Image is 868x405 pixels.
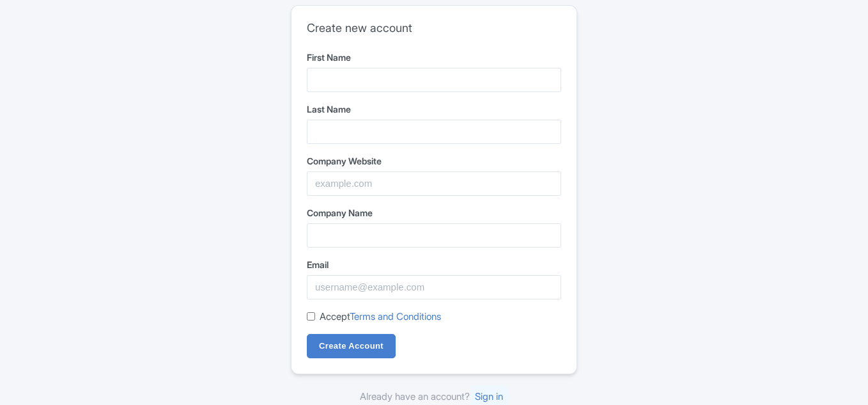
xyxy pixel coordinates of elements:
div: Already have an account? [291,390,577,404]
input: Create Account [307,334,396,358]
label: Company Name [307,206,561,219]
label: Company Website [307,154,561,168]
a: Terms and Conditions [350,310,441,322]
label: First Name [307,51,561,64]
label: Accept [320,310,441,324]
label: Email [307,258,561,271]
input: example.com [307,171,561,196]
h2: Create new account [307,21,561,35]
label: Last Name [307,102,561,116]
input: username@example.com [307,275,561,299]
